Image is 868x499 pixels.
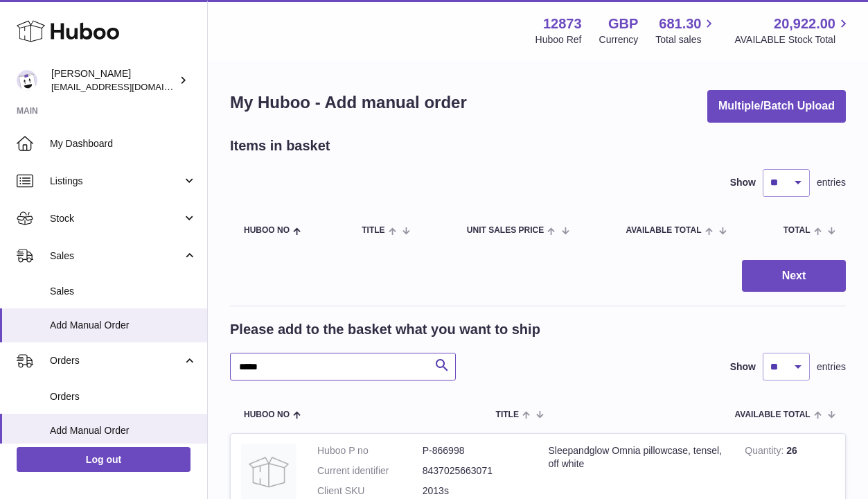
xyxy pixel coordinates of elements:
span: entries [817,360,846,374]
dt: Client SKU [317,484,423,498]
label: Show [730,360,756,374]
label: Show [730,176,756,189]
img: tikhon.oleinikov@sleepandglow.com [17,70,37,91]
span: My Dashboard [50,137,197,150]
span: Stock [50,212,182,225]
span: Title [362,226,384,235]
span: Add Manual Order [50,424,197,437]
dd: 2013s [423,484,528,498]
span: Listings [50,175,182,188]
a: 20,922.00 AVAILABLE Stock Total [734,15,851,46]
span: 681.30 [659,15,701,33]
a: Log out [17,447,191,472]
div: Huboo Ref [535,33,582,46]
button: Next [742,260,846,292]
span: Total [783,226,811,235]
span: Sales [50,285,197,298]
div: [PERSON_NAME] [51,67,176,94]
span: AVAILABLE Stock Total [734,33,851,46]
span: Huboo no [244,226,290,235]
dt: Current identifier [317,464,423,478]
span: Huboo no [244,410,290,419]
span: Orders [50,390,197,403]
h2: Items in basket [230,137,330,155]
span: AVAILABLE Total [735,410,811,419]
strong: Quantity [745,445,786,459]
span: Orders [50,354,182,367]
span: Add Manual Order [50,319,197,332]
dt: Huboo P no [317,444,423,457]
span: Sales [50,249,182,263]
dd: P-866998 [423,444,528,457]
span: Total sales [655,33,717,46]
button: Multiple/Batch Upload [707,90,846,123]
dd: 8437025663071 [423,464,528,478]
span: [EMAIL_ADDRESS][DOMAIN_NAME] [51,81,204,92]
span: Title [496,410,519,419]
span: Unit Sales Price [467,226,544,235]
span: AVAILABLE Total [626,226,701,235]
span: entries [817,176,846,189]
h2: Please add to the basket what you want to ship [230,320,540,339]
div: Currency [599,33,639,46]
strong: 12873 [543,15,582,33]
h1: My Huboo - Add manual order [230,91,467,114]
strong: GBP [608,15,638,33]
span: 20,922.00 [774,15,835,33]
a: 681.30 Total sales [655,15,717,46]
